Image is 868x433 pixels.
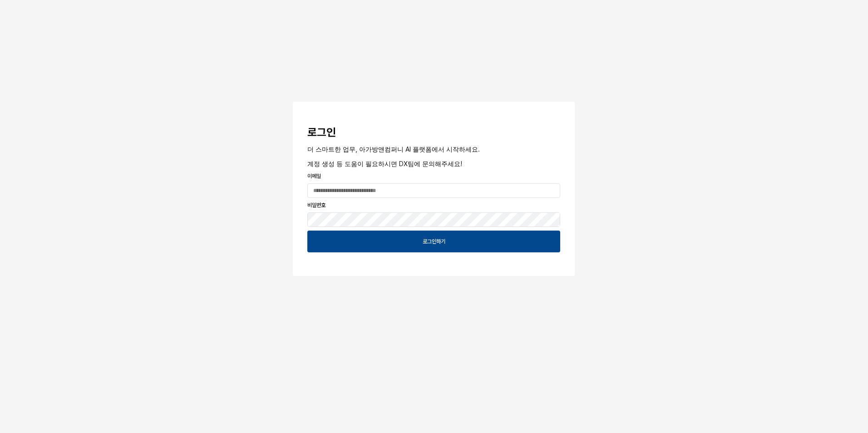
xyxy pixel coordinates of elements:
[307,172,560,180] p: 이메일
[307,144,560,154] p: 더 스마트한 업무, 아가방앤컴퍼니 AI 플랫폼에서 시작하세요.
[307,231,560,252] button: 로그인하기
[307,159,560,168] p: 계정 생성 등 도움이 필요하시면 DX팀에 문의해주세요!
[307,126,560,139] h3: 로그인
[307,201,560,209] p: 비밀번호
[423,238,445,245] p: 로그인하기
